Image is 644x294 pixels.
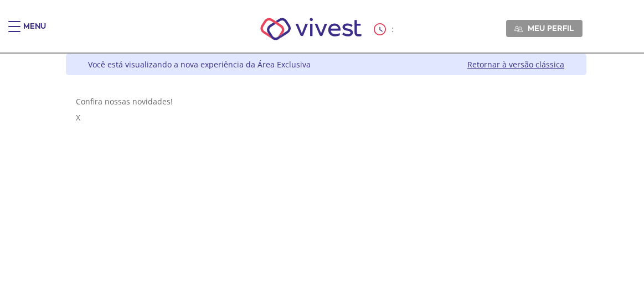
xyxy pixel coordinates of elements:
[506,20,583,36] a: Meu perfil
[528,23,574,33] span: Meu perfil
[467,59,564,70] a: Retornar à versão clássica
[23,21,46,43] div: Menu
[248,6,374,53] img: Vivest
[374,23,396,35] div: :
[76,112,80,123] span: X
[58,54,586,294] div: Vivest
[514,25,523,33] img: Meu perfil
[88,59,311,70] div: Você está visualizando a nova experiência da Área Exclusiva
[76,96,576,107] div: Confira nossas novidades!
